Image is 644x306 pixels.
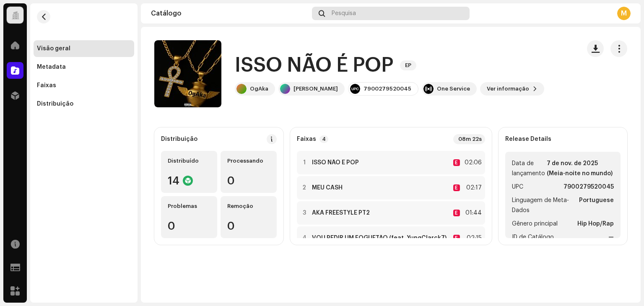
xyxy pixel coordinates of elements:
strong: 7900279520045 [563,182,614,192]
div: OgAka [250,86,268,92]
strong: 7 de nov. de 2025 (Meia-noite no mundo) [547,158,614,179]
div: 02:15 [463,233,482,243]
strong: — [608,232,614,242]
strong: MEU CASH [312,184,343,191]
div: E [453,159,460,166]
span: ID de Catálogo [512,232,554,242]
div: E [453,184,460,191]
span: Gênero principal [512,219,558,229]
div: E [453,235,460,241]
div: E [453,210,460,216]
div: [PERSON_NAME] [293,86,338,92]
span: Ver informação [487,80,529,97]
h1: ISSO NÃO É POP [235,52,393,79]
span: Linguagem de Meta-Dados [512,195,578,215]
div: 01:44 [463,208,482,218]
strong: Portuguese [579,195,614,215]
div: 02:06 [463,158,482,168]
span: Data de lançamento [512,158,545,179]
div: Problemas [168,203,210,210]
re-m-nav-item: Visão geral [34,40,134,57]
strong: Hip Hop/Rap [577,219,614,229]
div: Catálogo [151,10,309,17]
re-m-nav-item: Faixas [34,77,134,94]
re-m-nav-item: Metadata [34,59,134,75]
strong: ISSO NÃO É POP [312,159,359,166]
div: M [617,7,631,20]
span: EP [400,60,416,70]
span: UPC [512,182,523,192]
strong: Release Details [505,136,551,143]
button: Ver informação [480,82,544,96]
div: 02:17 [463,183,482,193]
div: Processando [227,158,270,164]
strong: VOU PEDIR UM FOGUETÃO (feat. YungClarck7) [312,235,447,241]
div: 7900279520045 [364,86,411,92]
div: Visão geral [37,45,70,52]
div: Metadata [37,64,66,70]
div: Distribuição [37,101,73,107]
span: Pesquisa [332,10,356,17]
strong: Faixas [297,136,316,143]
div: Faixas [37,82,56,89]
div: Remoção [227,203,270,210]
div: 08m 22s [453,134,485,144]
strong: AKA FREESTYLE PT2 [312,210,370,216]
re-m-nav-item: Distribuição [34,96,134,112]
div: Distribuído [168,158,210,164]
p-badge: 4 [319,135,328,143]
div: Distribuição [161,136,197,143]
div: One Service [437,86,470,92]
